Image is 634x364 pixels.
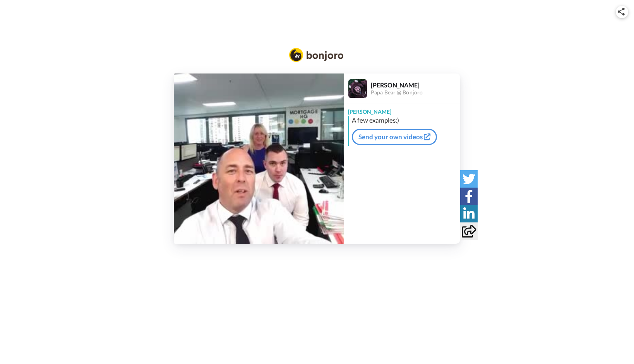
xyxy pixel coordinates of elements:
[289,48,343,62] img: Bonjoro Logo
[371,81,460,89] div: [PERSON_NAME]
[344,104,460,116] div: [PERSON_NAME]
[174,73,344,244] img: a1074780-8947-4f73-bbf6-b237711bc91f_0000.jpg
[371,89,460,96] div: Papa Bear @ Bonjoro
[618,8,625,15] img: ic_share.svg
[352,129,437,145] a: Send your own videos
[348,79,367,98] img: Profile Image
[352,116,458,125] div: A few examples:)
